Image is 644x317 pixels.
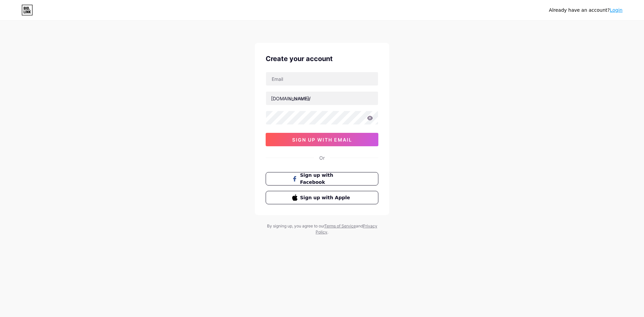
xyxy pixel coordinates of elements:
div: Already have an account? [549,7,623,14]
input: username [266,92,378,105]
div: Create your account [266,54,378,64]
button: Sign up with Apple [266,191,378,204]
span: Sign up with Facebook [300,172,352,186]
span: sign up with email [292,137,352,143]
div: By signing up, you agree to our and . [265,223,379,235]
span: Sign up with Apple [300,194,352,201]
a: Terms of Service [324,223,356,228]
div: Or [319,154,325,161]
input: Email [266,72,378,86]
a: Login [610,7,623,13]
button: sign up with email [266,133,378,146]
div: [DOMAIN_NAME]/ [271,95,311,102]
button: Sign up with Facebook [266,172,378,186]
